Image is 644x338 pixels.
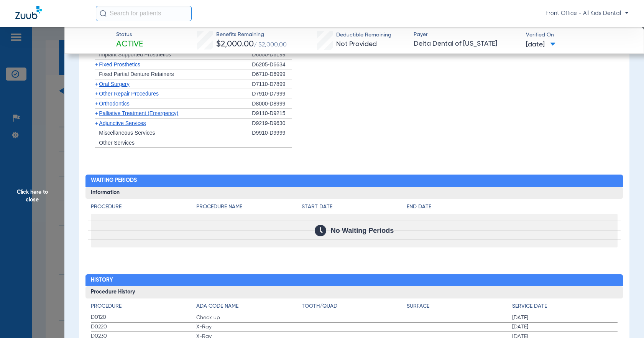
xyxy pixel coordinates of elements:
span: $2,000.00 [216,40,254,48]
img: Calendar [315,225,326,236]
h3: Information [85,187,623,199]
div: D9110-D9215 [252,109,292,119]
span: + [95,91,98,97]
h4: Procedure [91,203,196,211]
span: Delta Dental of [US_STATE] [414,39,519,49]
app-breakdown-title: Surface [407,302,512,313]
span: Check up [196,314,302,322]
span: / $2,000.00 [254,42,287,48]
span: D0220 [91,323,196,331]
h4: Tooth/Quad [302,302,407,310]
span: + [95,101,98,107]
span: + [95,110,98,116]
span: Status [116,31,143,39]
input: Search for patients [96,6,192,21]
span: [DATE] [512,323,618,331]
h4: Procedure Name [196,203,302,211]
h4: Start Date [302,203,407,211]
h4: Service Date [512,302,618,310]
h4: End Date [407,203,617,211]
span: Other Repair Procedures [99,91,159,97]
span: + [95,61,98,68]
span: [DATE] [512,314,618,322]
span: Miscellaneous Services [99,130,155,136]
span: Active [116,39,143,50]
h2: History [85,274,623,287]
div: D6205-D6634 [252,60,292,70]
span: Payer [414,31,519,39]
span: Implant Supported Prosthetics [99,51,171,58]
div: D7910-D7999 [252,89,292,99]
span: Front Office - All Kids Dental [545,10,629,17]
span: Verified On [526,31,631,39]
span: Orthodontics [99,101,129,107]
span: + [95,81,98,87]
span: Palliative Treatment (Emergency) [99,110,178,116]
app-breakdown-title: Procedure [91,203,196,214]
h4: ADA Code Name [196,302,302,310]
img: Zuub Logo [15,6,42,19]
span: X-Ray [196,323,302,331]
span: D0120 [91,313,196,322]
span: Benefits Remaining [216,31,287,39]
app-breakdown-title: End Date [407,203,617,214]
span: Deductible Remaining [336,31,391,39]
span: Not Provided [336,41,377,48]
app-breakdown-title: Procedure Name [196,203,302,214]
app-breakdown-title: Tooth/Quad [302,302,407,313]
app-breakdown-title: Service Date [512,302,618,313]
div: D6710-D6999 [252,69,292,79]
span: + [95,120,98,126]
app-breakdown-title: Procedure [91,302,196,313]
div: D6050-D6199 [252,50,292,60]
h2: Waiting Periods [85,175,623,187]
h4: Surface [407,302,512,310]
app-breakdown-title: ADA Code Name [196,302,302,313]
div: D9219-D9630 [252,119,292,129]
app-breakdown-title: Start Date [302,203,407,214]
h4: Procedure [91,302,196,310]
span: Oral Surgery [99,81,129,87]
span: [DATE] [526,40,555,49]
span: Fixed Partial Denture Retainers [99,71,174,77]
span: No Waiting Periods [331,227,394,234]
span: Other Services [99,140,135,146]
span: Adjunctive Services [99,120,146,126]
img: Search Icon [100,10,107,17]
h3: Procedure History [85,286,623,298]
div: D7110-D7899 [252,79,292,89]
span: Fixed Prosthetics [99,61,140,68]
div: D8000-D8999 [252,99,292,109]
div: D9910-D9999 [252,128,292,138]
iframe: Chat Widget [606,301,644,338]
